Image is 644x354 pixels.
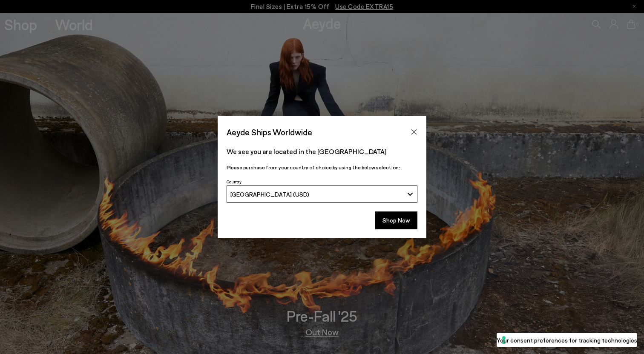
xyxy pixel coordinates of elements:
button: Your consent preferences for tracking technologies [497,333,637,347]
p: We see you are located in the [GEOGRAPHIC_DATA] [227,146,417,157]
span: [GEOGRAPHIC_DATA] (USD) [230,191,309,198]
p: Please purchase from your country of choice by using the below selection: [227,163,417,171]
label: Your consent preferences for tracking technologies [497,336,637,345]
button: Close [408,126,420,138]
span: Aeyde Ships Worldwide [227,125,312,140]
span: Country [227,179,241,184]
button: Shop Now [375,211,417,229]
